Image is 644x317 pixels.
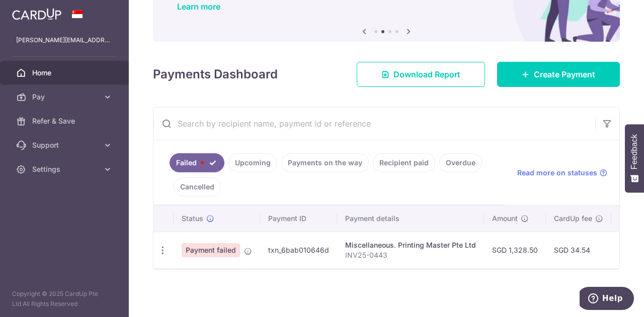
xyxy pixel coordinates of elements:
p: [PERSON_NAME][EMAIL_ADDRESS][DOMAIN_NAME] [16,35,113,45]
span: Create Payment [534,68,595,80]
td: SGD 1,328.50 [484,232,546,268]
a: Overdue [439,153,482,172]
span: Home [32,68,99,78]
a: Recipient paid [373,153,435,172]
th: Payment details [337,205,484,232]
button: Feedback - Show survey [625,124,644,192]
iframe: Opens a widget where you can find more information [580,287,634,312]
span: Payment failed [182,243,240,257]
span: Feedback [630,134,639,169]
span: Status [182,214,203,224]
a: Create Payment [497,62,620,87]
a: Learn more [177,2,220,12]
a: Download Report [357,62,485,87]
p: INV25-0443 [345,250,476,260]
td: txn_6bab010646d [260,232,337,268]
a: Upcoming [228,153,277,172]
div: Miscellaneous. Printing Master Pte Ltd [345,240,476,250]
a: Payments on the way [281,153,369,172]
span: CardUp fee [554,214,592,224]
span: Pay [32,92,99,102]
a: Read more on statuses [517,168,607,178]
span: Read more on statuses [517,168,597,178]
input: Search by recipient name, payment id or reference [153,108,595,140]
td: SGD 34.54 [546,232,611,268]
a: Cancelled [174,177,221,196]
img: CardUp [12,8,61,20]
span: Support [32,140,99,150]
th: Payment ID [260,205,337,232]
a: Failed [170,153,224,172]
h4: Payments Dashboard [153,65,278,83]
span: Refer & Save [32,116,99,126]
span: Download Report [393,68,460,80]
span: Settings [32,164,99,174]
span: Amount [492,214,518,224]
